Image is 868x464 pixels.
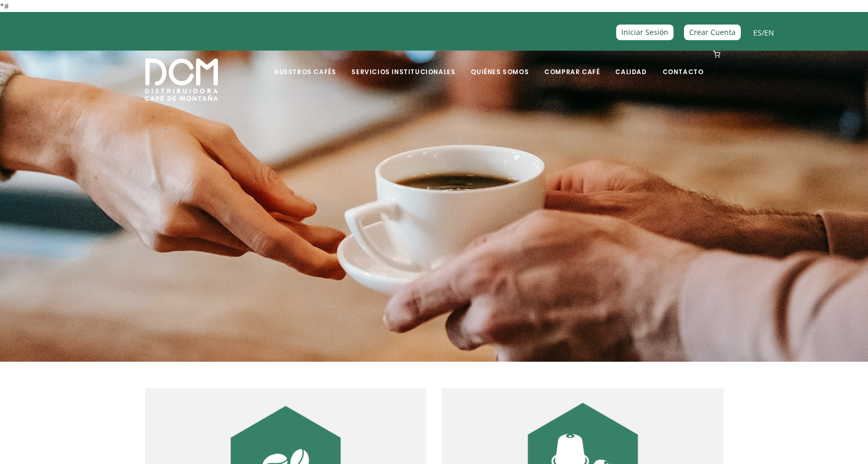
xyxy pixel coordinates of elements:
[609,52,653,76] a: Calidad
[753,27,774,39] span: /
[656,52,710,76] a: Contacto
[268,52,342,76] a: Nuestros Cafés
[538,52,606,76] a: Comprar Café
[464,52,535,76] a: Quiénes Somos
[345,52,461,76] a: Servicios Institucionales
[684,25,741,40] a: Crear Cuenta
[764,28,774,38] a: EN
[753,28,762,38] a: ES
[616,25,674,40] a: Iniciar Sesión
